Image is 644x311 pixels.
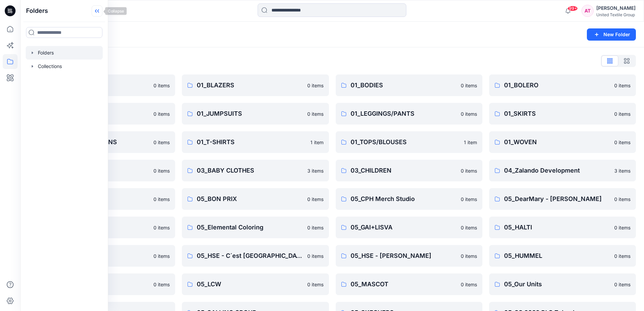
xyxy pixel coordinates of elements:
[351,223,457,232] p: 05_GAI+LISVA
[351,280,457,289] p: 05_MASCOT
[489,217,636,238] a: 05_HALTI0 items
[581,5,594,17] div: AT
[153,110,170,117] p: 0 items
[307,82,324,89] p: 0 items
[504,166,610,175] p: 04_Zalando Development
[614,196,630,203] p: 0 items
[489,273,636,295] a: 05_Our Units0 items
[197,223,303,232] p: 05_Elemental Coloring
[489,74,636,96] a: 01_BOLERO0 items
[351,81,457,90] p: 01_BODIES
[351,109,457,118] p: 01_LEGGINGS/PANTS
[504,194,610,204] p: 05_DearMary - [PERSON_NAME]
[614,139,630,146] p: 0 items
[336,273,482,295] a: 05_MASCOT0 items
[461,224,477,231] p: 0 items
[153,139,170,146] p: 0 items
[489,245,636,267] a: 05_HUMMEL0 items
[307,224,324,231] p: 0 items
[489,188,636,210] a: 05_DearMary - [PERSON_NAME]0 items
[197,251,303,261] p: 05_HSE - C´est [GEOGRAPHIC_DATA]
[197,166,303,175] p: 03_BABY CLOTHES
[614,110,630,117] p: 0 items
[336,217,482,238] a: 05_GAI+LISVA0 items
[504,280,610,289] p: 05_Our Units
[351,137,460,147] p: 01_TOPS/BLOUSES
[461,281,477,288] p: 0 items
[197,81,303,90] p: 01_BLAZERS
[504,251,610,261] p: 05_HUMMEL
[182,103,329,125] a: 01_JUMPSUITS0 items
[182,245,329,267] a: 05_HSE - C´est [GEOGRAPHIC_DATA]0 items
[596,4,636,12] div: [PERSON_NAME]
[461,110,477,117] p: 0 items
[153,167,170,174] p: 0 items
[182,273,329,295] a: 05_LCW0 items
[182,131,329,153] a: 01_T-SHIRTS1 item
[197,194,303,204] p: 05_BON PRIX
[614,281,630,288] p: 0 items
[504,137,610,147] p: 01_WOVEN
[489,160,636,181] a: 04_Zalando Development3 items
[504,81,610,90] p: 01_BOLERO
[197,137,306,147] p: 01_T-SHIRTS
[461,167,477,174] p: 0 items
[614,224,630,231] p: 0 items
[307,281,324,288] p: 0 items
[351,194,457,204] p: 05_CPH Merch Studio
[182,160,329,181] a: 03_BABY CLOTHES3 items
[182,188,329,210] a: 05_BON PRIX0 items
[464,139,477,146] p: 1 item
[182,217,329,238] a: 05_Elemental Coloring0 items
[504,223,610,232] p: 05_HALTI
[587,28,636,41] button: New Folder
[307,167,324,174] p: 3 items
[336,74,482,96] a: 01_BODIES0 items
[182,74,329,96] a: 01_BLAZERS0 items
[153,224,170,231] p: 0 items
[336,103,482,125] a: 01_LEGGINGS/PANTS0 items
[336,245,482,267] a: 05_HSE - [PERSON_NAME]0 items
[336,160,482,181] a: 03_CHILDREN0 items
[197,109,303,118] p: 01_JUMPSUITS
[336,131,482,153] a: 01_TOPS/BLOUSES1 item
[336,188,482,210] a: 05_CPH Merch Studio0 items
[307,196,324,203] p: 0 items
[596,12,636,17] div: United Textile Group
[614,252,630,260] p: 0 items
[153,281,170,288] p: 0 items
[489,103,636,125] a: 01_SKIRTS0 items
[504,109,610,118] p: 01_SKIRTS
[351,251,457,261] p: 05_HSE - [PERSON_NAME]
[568,6,578,11] span: 99+
[153,252,170,260] p: 0 items
[153,196,170,203] p: 0 items
[351,166,457,175] p: 03_CHILDREN
[153,82,170,89] p: 0 items
[489,131,636,153] a: 01_WOVEN0 items
[307,110,324,117] p: 0 items
[461,196,477,203] p: 0 items
[307,252,324,260] p: 0 items
[310,139,324,146] p: 1 item
[197,280,303,289] p: 05_LCW
[614,82,630,89] p: 0 items
[461,82,477,89] p: 0 items
[461,252,477,260] p: 0 items
[614,167,630,174] p: 3 items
